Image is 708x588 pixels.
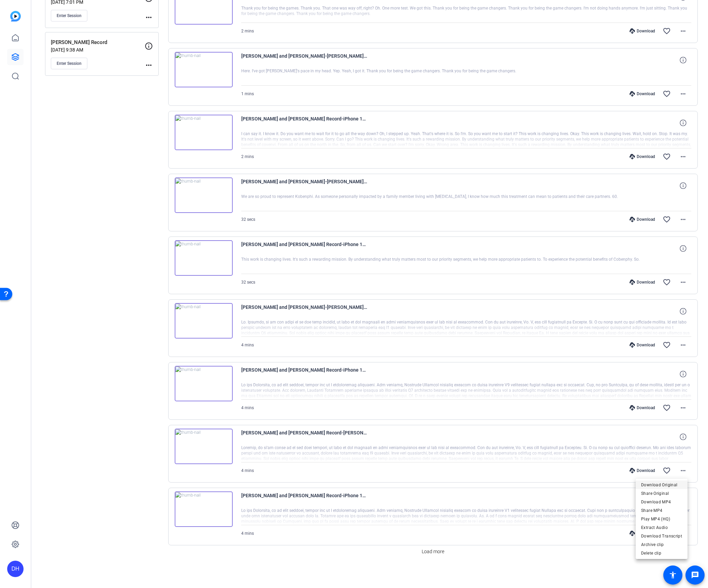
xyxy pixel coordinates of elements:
span: Play MP4 (HQ) [641,515,682,523]
span: Share MP4 [641,506,682,515]
span: Delete clip [641,549,682,557]
span: Download Transcript [641,532,682,540]
span: Share Original [641,489,682,498]
span: Download MP4 [641,498,682,506]
span: Archive clip [641,541,682,549]
span: Download Original [641,481,682,489]
span: Extract Audio [641,524,682,532]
